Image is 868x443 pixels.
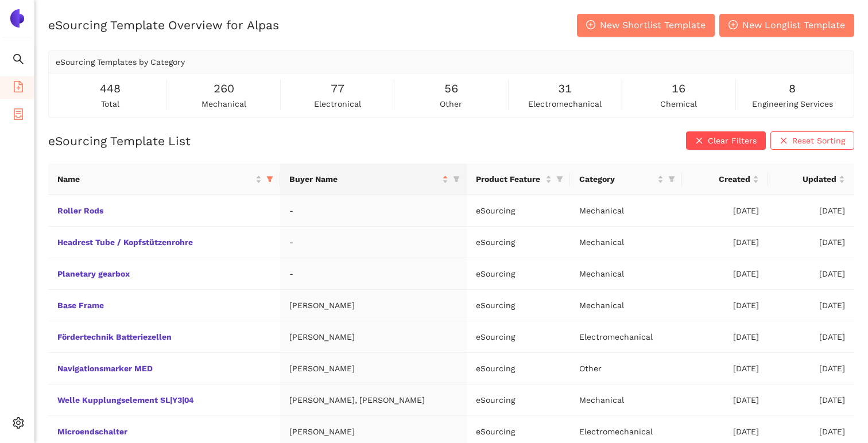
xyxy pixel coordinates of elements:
span: filter [666,170,677,188]
span: filter [668,176,675,182]
span: search [13,49,24,72]
span: 260 [214,80,234,98]
td: [PERSON_NAME] [280,353,467,384]
span: 8 [789,80,796,98]
td: [DATE] [682,227,768,258]
span: New Shortlist Template [600,18,706,32]
span: eSourcing Templates by Category [56,57,185,67]
td: [DATE] [682,290,768,321]
td: eSourcing [467,353,570,384]
td: [DATE] [768,227,854,258]
span: plus-circle [586,20,595,31]
td: Other [570,353,682,384]
th: this column's title is Category,this column is sortable [570,164,682,195]
td: [DATE] [682,353,768,384]
span: electronical [314,98,361,110]
button: plus-circleNew Longlist Template [719,14,854,37]
span: Buyer Name [289,173,440,185]
td: [DATE] [682,321,768,353]
td: [DATE] [768,321,854,353]
span: Created [691,173,750,185]
td: eSourcing [467,384,570,416]
span: other [440,98,462,110]
td: [DATE] [768,384,854,416]
span: 77 [331,80,344,98]
span: chemical [660,98,697,110]
td: [DATE] [768,258,854,290]
span: Updated [777,173,836,185]
th: this column's title is Updated,this column is sortable [768,164,854,195]
td: eSourcing [467,258,570,290]
span: container [13,104,24,127]
td: eSourcing [467,195,570,227]
td: [DATE] [768,353,854,384]
td: [DATE] [682,195,768,227]
span: filter [453,176,460,182]
td: - [280,195,467,227]
h2: eSourcing Template List [48,133,191,149]
td: [DATE] [682,258,768,290]
td: eSourcing [467,227,570,258]
span: filter [264,170,276,188]
span: 31 [558,80,572,98]
td: [DATE] [768,290,854,321]
h2: eSourcing Template Overview for Alpas [48,17,279,33]
th: this column's title is Product Feature,this column is sortable [467,164,570,195]
span: New Longlist Template [742,18,845,32]
span: plus-circle [728,20,738,31]
span: close [780,137,788,146]
span: mechanical [201,98,246,110]
th: this column's title is Name,this column is sortable [48,164,280,195]
span: total [101,98,119,110]
td: Mechanical [570,227,682,258]
td: - [280,258,467,290]
button: plus-circleNew Shortlist Template [577,14,715,37]
td: [PERSON_NAME], [PERSON_NAME] [280,384,467,416]
img: Logo [8,9,26,28]
td: Mechanical [570,195,682,227]
span: filter [556,176,563,182]
span: filter [451,170,462,188]
td: Mechanical [570,258,682,290]
td: [PERSON_NAME] [280,321,467,353]
span: setting [13,413,24,436]
button: closeReset Sorting [770,131,854,150]
td: eSourcing [467,321,570,353]
span: close [695,137,703,146]
span: Clear Filters [708,134,757,147]
td: eSourcing [467,290,570,321]
span: electromechanical [528,98,602,110]
span: filter [266,176,273,182]
span: engineering services [752,98,833,110]
span: file-add [13,77,24,100]
span: Category [579,173,655,185]
td: Mechanical [570,384,682,416]
span: Product Feature [476,173,543,185]
td: Mechanical [570,290,682,321]
td: [PERSON_NAME] [280,290,467,321]
span: 448 [100,80,121,98]
td: [DATE] [768,195,854,227]
td: - [280,227,467,258]
td: Electromechanical [570,321,682,353]
span: Reset Sorting [792,134,845,147]
td: [DATE] [682,384,768,416]
span: 56 [444,80,458,98]
span: 16 [672,80,685,98]
span: Name [57,173,253,185]
button: closeClear Filters [686,131,766,150]
th: this column's title is Created,this column is sortable [682,164,768,195]
span: filter [554,170,565,188]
